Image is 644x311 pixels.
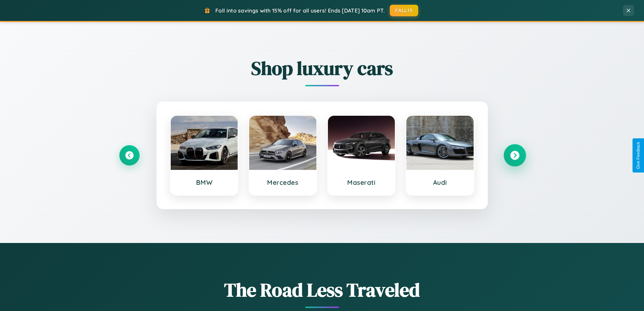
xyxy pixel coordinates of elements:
span: Fall into savings with 15% off for all users! Ends [DATE] 10am PT. [215,7,385,14]
h3: Audi [413,178,467,186]
h3: Maserati [335,178,388,186]
button: FALL15 [390,5,418,16]
h1: The Road Less Traveled [119,277,525,303]
h2: Shop luxury cars [119,55,525,81]
h3: BMW [177,178,231,186]
div: Give Feedback [636,142,641,169]
h3: Mercedes [256,178,310,186]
